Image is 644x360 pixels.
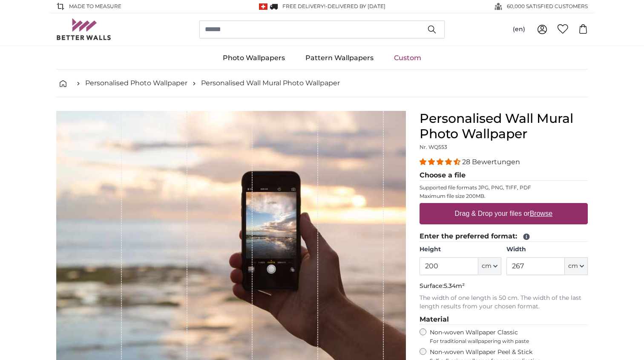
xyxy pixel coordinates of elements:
p: Supported file formats JPG, PNG, TIFF, PDF [420,184,588,191]
a: Personalised Photo Wallpaper [85,78,187,88]
button: cm [565,257,588,275]
span: cm [568,262,578,270]
p: The width of one length is 50 cm. The width of the last length results from your chosen format. [420,294,588,311]
p: Maximum file size 200MB. [420,193,588,200]
a: Personalised Wall Mural Photo Wallpaper [201,78,340,88]
a: Custom [384,47,431,69]
legend: Material [420,314,588,325]
button: (en) [506,22,532,37]
label: Non-woven Wallpaper Classic [430,328,588,345]
a: Pattern Wallpapers [295,47,384,69]
p: Surface: [420,282,588,290]
h1: Personalised Wall Mural Photo Wallpaper [420,111,588,142]
span: 28 Bewertungen [462,158,520,166]
a: Photo Wallpapers [213,47,295,69]
nav: breadcrumbs [56,70,588,97]
span: - [325,3,385,9]
button: cm [478,257,501,275]
legend: Choose a file [420,170,588,181]
img: Betterwalls [56,18,112,40]
u: Browse [530,210,552,217]
span: Nr. WQ553 [420,144,447,150]
span: Delivered by [DATE] [328,3,385,9]
span: cm [482,262,492,270]
label: Width [506,245,588,254]
span: 4.32 stars [420,158,462,166]
img: Switzerland [259,3,267,10]
span: 60,000 SATISFIED CUSTOMERS [507,3,588,10]
legend: Enter the preferred format: [420,231,588,242]
span: FREE delivery! [282,3,325,9]
label: Drag & Drop your files or [451,205,556,222]
label: Height [420,245,501,254]
span: For traditional wallpapering with paste [430,338,588,345]
span: 5.34m² [444,282,465,290]
span: Made to Measure [69,3,121,10]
